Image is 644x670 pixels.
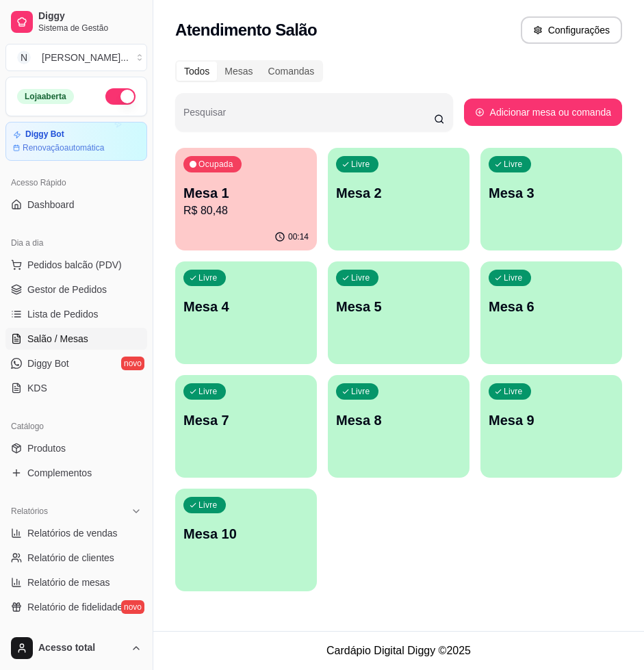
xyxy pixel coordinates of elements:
span: Relatório de fidelidade [27,600,123,614]
span: Complementos [27,466,92,480]
button: LivreMesa 7 [175,375,317,478]
span: Produtos [27,441,66,455]
button: Pedidos balcão (PDV) [5,254,147,276]
p: 00:14 [288,231,309,242]
span: Relatório de clientes [27,551,114,565]
p: Mesa 5 [336,297,461,316]
span: Gestor de Pedidos [27,283,107,296]
span: N [17,51,31,64]
span: Dashboard [27,198,75,211]
p: Livre [351,386,370,397]
button: Select a team [5,44,147,71]
button: LivreMesa 6 [480,261,622,364]
div: Loja aberta [17,89,74,104]
button: LivreMesa 4 [175,261,317,364]
p: Livre [351,272,370,283]
input: Pesquisar [183,111,434,125]
a: Relatórios de vendas [5,522,147,544]
button: OcupadaMesa 1R$ 80,4800:14 [175,148,317,250]
p: Livre [504,159,523,170]
a: Complementos [5,462,147,484]
button: LivreMesa 8 [328,375,469,478]
a: Salão / Mesas [5,328,147,350]
a: Relatório de fidelidadenovo [5,596,147,618]
p: Ocupada [198,159,233,170]
a: Relatório de mesas [5,571,147,593]
div: Todos [177,62,217,81]
div: Acesso Rápido [5,172,147,194]
article: Diggy Bot [25,129,64,140]
span: Diggy Bot [27,357,69,370]
a: Diggy Botnovo [5,352,147,374]
button: LivreMesa 5 [328,261,469,364]
button: Configurações [521,16,622,44]
button: Adicionar mesa ou comanda [464,99,622,126]
span: Relatórios de vendas [27,526,118,540]
span: Relatórios [11,506,48,517]
span: Lista de Pedidos [27,307,99,321]
a: Dashboard [5,194,147,216]
button: LivreMesa 3 [480,148,622,250]
a: Produtos [5,437,147,459]
div: Mesas [217,62,260,81]
a: DiggySistema de Gestão [5,5,147,38]
p: Livre [504,272,523,283]
span: KDS [27,381,47,395]
p: Livre [351,159,370,170]
span: Relatório de mesas [27,576,110,589]
button: LivreMesa 10 [175,489,317,591]
div: Comandas [261,62,322,81]
button: LivreMesa 2 [328,148,469,250]
div: Dia a dia [5,232,147,254]
p: Livre [198,272,218,283]
p: Mesa 6 [489,297,614,316]
p: Livre [198,500,218,511]
p: Livre [504,386,523,397]
div: [PERSON_NAME] ... [42,51,129,64]
a: Relatório de clientes [5,547,147,569]
button: LivreMesa 9 [480,375,622,478]
p: Mesa 2 [336,183,461,203]
p: Mesa 1 [183,183,309,203]
p: Mesa 3 [489,183,614,203]
span: Pedidos balcão (PDV) [27,258,122,272]
footer: Cardápio Digital Diggy © 2025 [153,631,644,670]
p: Mesa 7 [183,411,309,430]
div: Catálogo [5,415,147,437]
a: Lista de Pedidos [5,303,147,325]
span: Diggy [38,10,142,23]
p: Mesa 9 [489,411,614,430]
p: Mesa 4 [183,297,309,316]
p: Mesa 8 [336,411,461,430]
p: Livre [198,386,218,397]
p: Mesa 10 [183,524,309,543]
span: Salão / Mesas [27,332,88,346]
a: Diggy BotRenovaçãoautomática [5,122,147,161]
button: Alterar Status [105,88,136,105]
a: KDS [5,377,147,399]
h2: Atendimento Salão [175,19,317,41]
p: R$ 80,48 [183,203,309,219]
span: Acesso total [38,642,125,654]
button: Acesso total [5,632,147,665]
article: Renovação automática [23,142,104,153]
a: Gestor de Pedidos [5,279,147,300]
span: Sistema de Gestão [38,23,142,34]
